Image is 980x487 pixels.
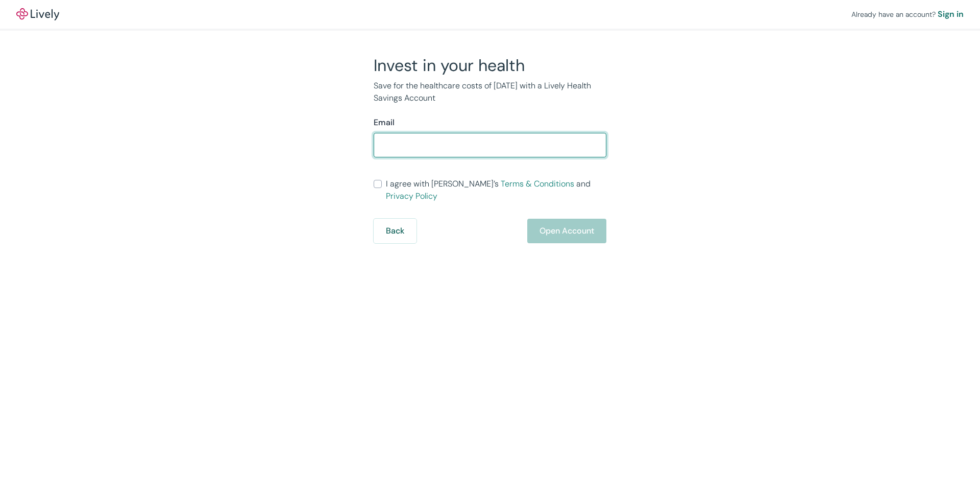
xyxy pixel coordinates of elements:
[16,8,59,20] img: Lively
[374,80,606,104] p: Save for the healthcare costs of [DATE] with a Lively Health Savings Account
[16,8,59,20] a: LivelyLively
[374,219,416,243] button: Back
[386,191,437,201] a: Privacy Policy
[501,178,574,189] a: Terms & Conditions
[386,178,606,202] span: I agree with [PERSON_NAME]’s and
[851,8,964,20] div: Already have an account?
[938,8,964,20] a: Sign in
[374,117,395,129] label: Email
[374,55,606,76] h2: Invest in your health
